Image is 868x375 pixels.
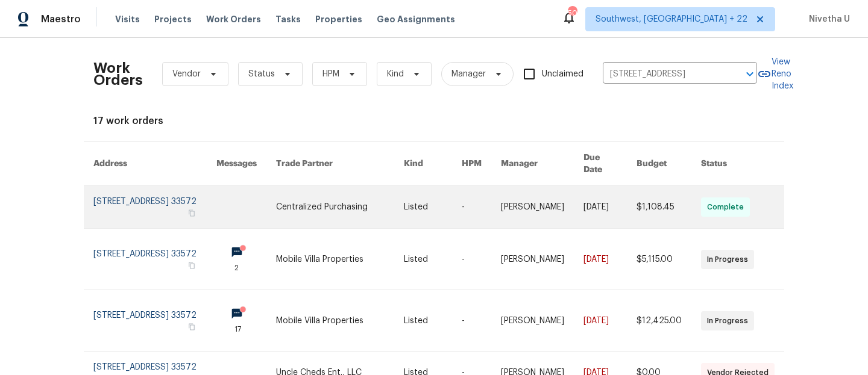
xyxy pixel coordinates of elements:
[542,68,583,81] span: Unclaimed
[275,15,301,23] span: Tasks
[394,142,452,186] th: Kind
[315,13,362,25] span: Properties
[452,229,491,290] td: -
[248,68,275,80] span: Status
[186,321,197,332] button: Copy Address
[186,260,197,271] button: Copy Address
[154,13,192,25] span: Projects
[377,13,455,25] span: Geo Assignments
[603,65,723,84] input: Enter in an address
[322,68,339,80] span: HPM
[452,186,491,229] td: -
[93,115,775,127] div: 17 work orders
[691,142,784,186] th: Status
[266,229,394,290] td: Mobile Villa Properties
[804,13,850,25] span: Nivetha U
[266,142,394,186] th: Trade Partner
[574,142,627,186] th: Due Date
[596,13,747,25] span: Southwest, [GEOGRAPHIC_DATA] + 22
[84,142,207,186] th: Address
[266,186,394,229] td: Centralized Purchasing
[394,229,452,290] td: Listed
[93,62,143,86] h2: Work Orders
[452,290,491,352] td: -
[387,68,404,80] span: Kind
[757,56,793,92] a: View Reno Index
[207,142,266,186] th: Messages
[568,7,576,19] div: 503
[115,13,140,25] span: Visits
[491,290,574,352] td: [PERSON_NAME]
[741,66,758,82] button: Open
[491,186,574,229] td: [PERSON_NAME]
[41,13,81,25] span: Maestro
[394,186,452,229] td: Listed
[491,229,574,290] td: [PERSON_NAME]
[186,208,197,218] button: Copy Address
[172,68,201,80] span: Vendor
[206,13,261,25] span: Work Orders
[627,142,691,186] th: Budget
[394,290,452,352] td: Listed
[266,290,394,352] td: Mobile Villa Properties
[452,142,491,186] th: HPM
[451,68,486,80] span: Manager
[491,142,574,186] th: Manager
